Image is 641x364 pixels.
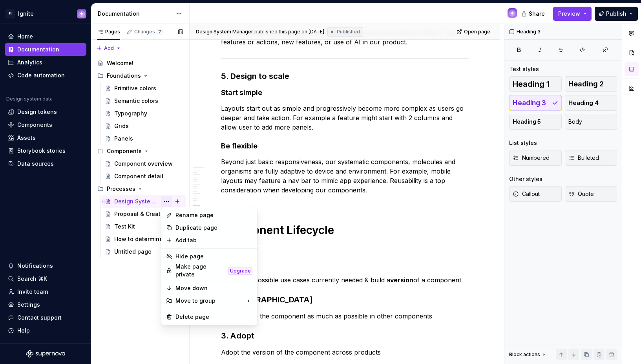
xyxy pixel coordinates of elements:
div: Duplicate page [175,224,252,232]
div: Make page private [175,263,225,278]
div: Add tab [175,236,252,244]
div: Hide page [175,252,252,260]
div: Move to group [163,294,256,307]
div: Delete page [175,313,252,321]
div: Move down [175,284,252,292]
div: Upgrade [228,267,252,275]
div: Rename page [175,211,252,219]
